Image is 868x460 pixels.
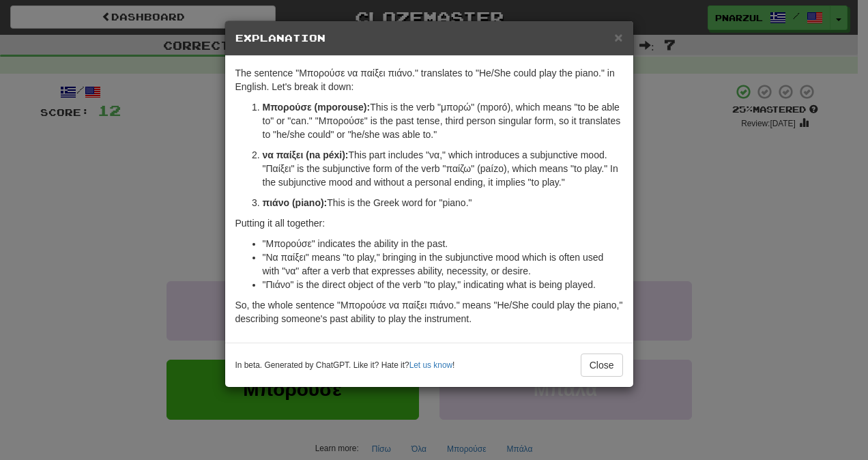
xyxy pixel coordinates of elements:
li: "Να παίξει" means "to play," bringing in the subjunctive mood which is often used with "να" after... [263,250,623,278]
strong: Μπορούσε (mporouse): [263,102,371,113]
p: This part includes "να," which introduces a subjunctive mood. "Παίξει" is the subjunctive form of... [263,148,623,189]
a: Let us know [409,360,452,370]
p: So, the whole sentence "Μπορούσε να παίξει πιάνο." means "He/She could play the piano," describin... [235,298,623,326]
strong: να παίξει (na péxi): [263,149,349,160]
li: "Πιάνο" is the direct object of the verb "to play," indicating what is being played. [263,278,623,291]
h5: Explanation [235,31,623,45]
li: "Μπορούσε" indicates the ability in the past. [263,237,623,250]
span: × [614,29,622,45]
button: Close [581,354,623,377]
p: Putting it all together: [235,216,623,230]
strong: πιάνο (piano): [263,197,328,208]
small: In beta. Generated by ChatGPT. Like it? Hate it? ! [235,360,455,371]
p: This is the verb "μπορώ" (mporó), which means "to be able to" or "can." "Μπορούσε" is the past te... [263,100,623,141]
p: The sentence "Μπορούσε να παίξει πιάνο." translates to "He/She could play the piano." in English.... [235,66,623,94]
p: This is the Greek word for "piano." [263,196,623,210]
button: Close [614,30,622,44]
